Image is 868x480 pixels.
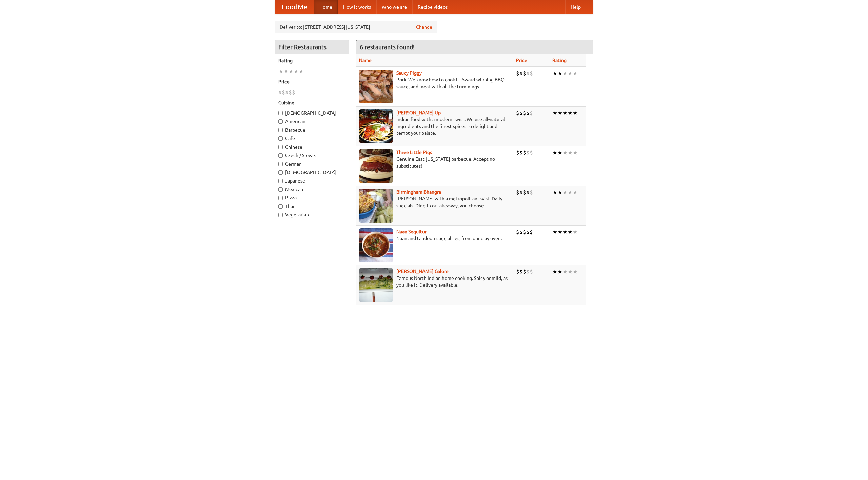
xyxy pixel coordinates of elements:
[278,135,346,142] label: Cafe
[278,211,346,218] label: Vegetarian
[526,189,530,196] li: $
[416,24,432,31] a: Change
[278,186,346,193] label: Mexican
[573,149,578,156] li: ★
[278,119,283,124] input: American
[573,109,578,117] li: ★
[557,70,563,77] li: ★
[552,109,557,117] li: ★
[278,213,283,217] input: Vegetarian
[396,229,427,234] a: Naan Sequitur
[278,153,283,158] input: Czech / Slovak
[530,109,533,117] li: $
[526,109,530,117] li: $
[519,268,523,275] li: $
[278,127,346,133] label: Barbecue
[526,228,530,236] li: $
[516,58,527,63] a: Price
[278,177,346,184] label: Japanese
[519,189,523,196] li: $
[552,58,567,63] a: Rating
[278,99,346,106] h5: Cuisine
[275,21,437,33] div: Deliver to: [STREET_ADDRESS][US_STATE]
[278,145,283,149] input: Chinese
[552,268,557,275] li: ★
[278,179,283,183] input: Japanese
[294,68,299,75] li: ★
[530,189,533,196] li: $
[376,0,412,14] a: Who we are
[278,160,346,167] label: German
[523,228,526,236] li: $
[359,275,511,288] p: Famous North Indian home cooking. Spicy or mild, as you like it. Delivery available.
[563,189,568,196] li: ★
[396,269,449,274] a: [PERSON_NAME] Galore
[396,150,432,155] a: Three Little Pigs
[289,89,292,96] li: $
[516,228,519,236] li: $
[278,128,283,132] input: Barbecue
[278,170,283,175] input: [DEMOGRAPHIC_DATA]
[359,228,393,262] img: naansequitur.jpg
[359,195,511,209] p: [PERSON_NAME] with a metropolitan twist. Daily specials. Dine-in or takeaway, you choose.
[359,109,393,143] img: curryup.jpg
[314,0,338,14] a: Home
[282,89,285,96] li: $
[289,68,294,75] li: ★
[278,110,346,116] label: [DEMOGRAPHIC_DATA]
[278,111,283,115] input: [DEMOGRAPHIC_DATA]
[523,268,526,275] li: $
[396,70,422,76] a: Saucy Piggy
[338,0,376,14] a: How it works
[557,149,563,156] li: ★
[573,70,578,77] li: ★
[557,109,563,117] li: ★
[516,149,519,156] li: $
[278,57,346,64] h5: Rating
[530,149,533,156] li: $
[359,189,393,223] img: bhangra.jpg
[563,149,568,156] li: ★
[523,189,526,196] li: $
[359,116,511,136] p: Indian food with a modern twist. We use all-natural ingredients and the finest spices to delight ...
[563,268,568,275] li: ★
[278,143,346,150] label: Chinese
[516,189,519,196] li: $
[359,58,372,63] a: Name
[278,187,283,192] input: Mexican
[278,152,346,159] label: Czech / Slovak
[519,70,523,77] li: $
[359,76,511,90] p: Pork. We know how to cook it. Award-winning BBQ sauce, and meat with all the trimmings.
[552,149,557,156] li: ★
[278,204,283,209] input: Thai
[278,194,346,201] label: Pizza
[359,156,511,169] p: Genuine East [US_STATE] barbecue. Accept no substitutes!
[568,189,573,196] li: ★
[526,70,530,77] li: $
[278,78,346,85] h5: Price
[573,228,578,236] li: ★
[526,149,530,156] li: $
[275,40,349,54] h4: Filter Restaurants
[557,268,563,275] li: ★
[557,228,563,236] li: ★
[530,228,533,236] li: $
[552,189,557,196] li: ★
[396,189,441,195] a: Birmingham Bhangra
[278,89,282,96] li: $
[396,110,441,115] a: [PERSON_NAME] Up
[292,89,295,96] li: $
[568,268,573,275] li: ★
[359,268,393,302] img: currygalore.jpg
[359,235,511,242] p: Naan and tandoori specialties, from our clay oven.
[526,268,530,275] li: $
[552,70,557,77] li: ★
[565,0,586,14] a: Help
[568,149,573,156] li: ★
[516,268,519,275] li: $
